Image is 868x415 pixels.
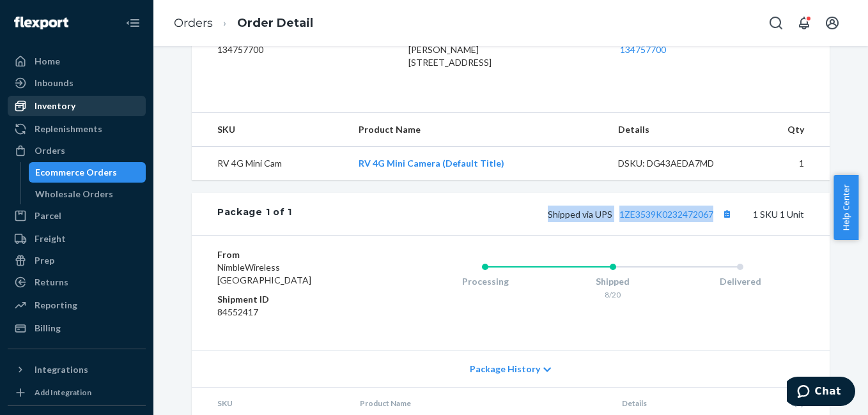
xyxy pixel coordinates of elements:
div: Processing [421,275,549,288]
a: Wholesale Orders [29,184,146,204]
button: Copy tracking number [718,206,735,222]
dd: 84552417 [217,306,370,319]
div: Integrations [35,363,88,376]
button: Help Center [833,175,858,240]
iframe: Opens a widget where you can chat to one of our agents [787,377,855,409]
span: Shipped via UPS [548,209,735,220]
div: Package 1 of 1 [217,206,292,222]
a: Home [8,51,146,72]
th: Qty [748,113,830,147]
a: Billing [8,318,146,338]
div: Orders [35,144,65,157]
div: Wholesale Orders [35,188,113,200]
div: Returns [35,276,68,289]
span: NimbleWireless [GEOGRAPHIC_DATA] [217,262,311,285]
dt: From [217,248,370,261]
button: Open notifications [791,10,817,36]
div: Add Integration [35,387,91,398]
dd: 134757700 [217,43,388,56]
div: Parcel [35,209,61,222]
div: 1 SKU 1 Unit [292,206,804,222]
a: Reporting [8,295,146,315]
a: Inventory [8,96,146,116]
a: Parcel [8,206,146,226]
button: Close Navigation [120,10,146,36]
th: SKU [192,113,348,147]
div: Shipped [549,275,677,288]
button: Integrations [8,359,146,380]
button: Open account menu [819,10,845,36]
div: Prep [35,254,54,267]
div: Home [35,55,60,68]
div: Ecommerce Orders [35,166,117,179]
div: Replenishments [35,123,102,135]
th: Details [608,113,748,147]
a: 134757700 [620,44,666,55]
a: Inbounds [8,73,146,93]
a: Freight [8,229,146,249]
div: Billing [35,322,61,335]
td: RV 4G Mini Cam [192,147,348,181]
a: Prep [8,250,146,271]
div: Reporting [35,299,77,312]
div: DSKU: DG43AEDA7MD [618,157,738,170]
th: Product Name [348,113,608,147]
a: Order Detail [237,16,313,30]
div: Inventory [35,100,75,112]
div: Freight [35,232,66,245]
span: Package History [470,363,540,375]
img: Flexport logo [14,17,68,29]
button: Open Search Box [763,10,789,36]
a: Replenishments [8,119,146,139]
dt: Shipment ID [217,293,370,306]
div: 8/20 [549,289,677,300]
a: Returns [8,272,146,292]
div: Delivered [676,275,804,288]
a: Add Integration [8,385,146,400]
a: Orders [8,140,146,161]
a: Orders [174,16,213,30]
a: Ecommerce Orders [29,162,146,183]
ol: breadcrumbs [164,4,323,42]
td: 1 [748,147,830,181]
div: Inbounds [35,77,74,89]
a: RV 4G Mini Camera (Default Title) [359,158,504,169]
a: 1ZE3539K0232472067 [619,209,713,220]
